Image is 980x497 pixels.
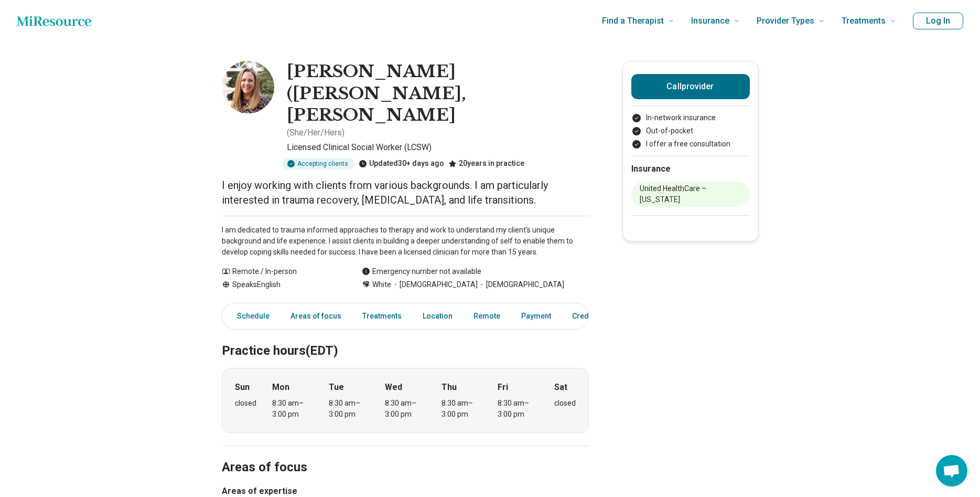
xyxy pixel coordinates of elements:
[272,398,313,420] div: 8:30 am – 3:00 pm
[222,317,589,360] h2: Practice hours (EDT)
[631,163,750,175] h2: Insurance
[478,279,564,290] span: [DEMOGRAPHIC_DATA]
[222,433,589,477] h2: Areas of focus
[913,13,963,29] button: Log In
[385,381,402,394] strong: Wed
[272,381,289,394] strong: Mon
[17,10,91,31] a: Home page
[222,368,589,433] div: When does the program meet?
[448,158,524,170] div: 20 years in practice
[284,305,348,327] a: Areas of focus
[222,178,589,207] p: I enjoy working with clients from various backgrounds. I am particularly interested in trauma rec...
[554,398,576,409] div: closed
[287,141,589,154] p: Licensed Clinical Social Worker (LCSW)
[631,74,750,99] button: Callprovider
[498,381,508,394] strong: Fri
[362,266,481,277] div: Emergency number not available
[936,455,967,487] div: Open chat
[356,305,408,327] a: Treatments
[631,125,750,136] li: Out-of-pocket
[224,305,276,327] a: Schedule
[287,61,589,126] h1: [PERSON_NAME] ([PERSON_NAME], [PERSON_NAME]
[329,381,344,394] strong: Tue
[441,398,482,420] div: 8:30 am – 3:00 pm
[467,305,507,327] a: Remote
[842,14,886,28] span: Treatments
[602,14,664,28] span: Find a Therapist
[329,398,369,420] div: 8:30 am – 3:00 pm
[757,14,814,28] span: Provider Types
[691,14,729,28] span: Insurance
[222,225,589,258] p: I am dedicated to trauma informed approaches to therapy and work to understand my client's unique...
[222,61,274,113] img: Cynthia Whitaker, Licensed Clinical Social Worker (LCSW)
[235,398,256,409] div: closed
[498,398,538,420] div: 8:30 am – 3:00 pm
[372,279,391,290] span: White
[631,112,750,150] ul: Payment options
[287,126,344,139] p: ( She/Her/Hers )
[441,381,457,394] strong: Thu
[515,305,557,327] a: Payment
[222,279,341,290] div: Speaks English
[235,381,250,394] strong: Sun
[416,305,459,327] a: Location
[631,139,750,150] li: I offer a free consultation
[631,112,750,123] li: In-network insurance
[631,182,750,207] li: United HealthCare – [US_STATE]
[222,266,341,277] div: Remote / In-person
[566,305,624,327] a: Credentials
[283,158,354,170] div: Accepting clients
[391,279,478,290] span: [DEMOGRAPHIC_DATA]
[554,381,567,394] strong: Sat
[359,158,444,170] div: Updated 30+ days ago
[385,398,425,420] div: 8:30 am – 3:00 pm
